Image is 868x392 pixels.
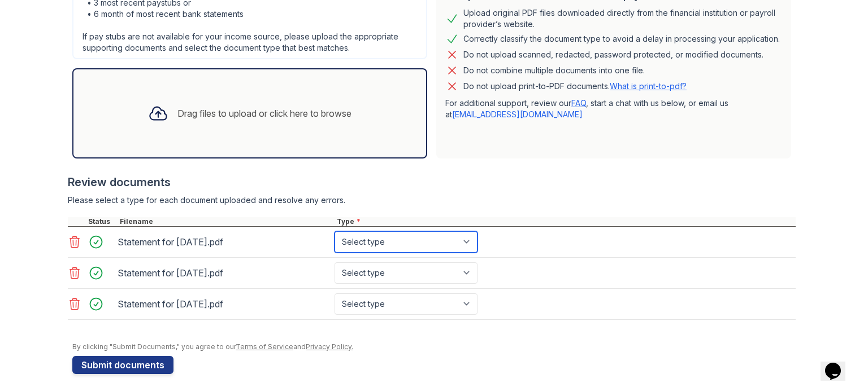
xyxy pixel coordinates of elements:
button: Submit documents [72,356,173,374]
div: Statement for [DATE].pdf [118,233,330,251]
div: Correctly classify the document type to avoid a delay in processing your application. [463,32,780,46]
iframe: chat widget [821,347,857,381]
div: Statement for [DATE].pdf [118,295,330,313]
div: By clicking "Submit Documents," you agree to our and [72,342,796,351]
p: Do not upload print-to-PDF documents. [463,81,687,92]
div: Type [335,217,796,226]
div: Please select a type for each document uploaded and resolve any errors. [68,195,796,206]
div: Status [86,217,118,226]
div: Do not combine multiple documents into one file. [463,64,645,77]
a: [EMAIL_ADDRESS][DOMAIN_NAME] [452,109,583,119]
div: Do not upload scanned, redacted, password protected, or modified documents. [463,48,763,61]
a: FAQ [571,98,586,108]
p: For additional support, review our , start a chat with us below, or email us at [445,98,782,120]
a: What is print-to-pdf? [610,81,687,91]
div: Drag files to upload or click here to browse [177,107,351,120]
div: Review documents [68,174,796,190]
a: Terms of Service [236,342,293,351]
div: Filename [118,217,335,226]
div: Statement for [DATE].pdf [118,264,330,282]
a: Privacy Policy. [306,342,353,351]
div: Upload original PDF files downloaded directly from the financial institution or payroll provider’... [463,7,782,30]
